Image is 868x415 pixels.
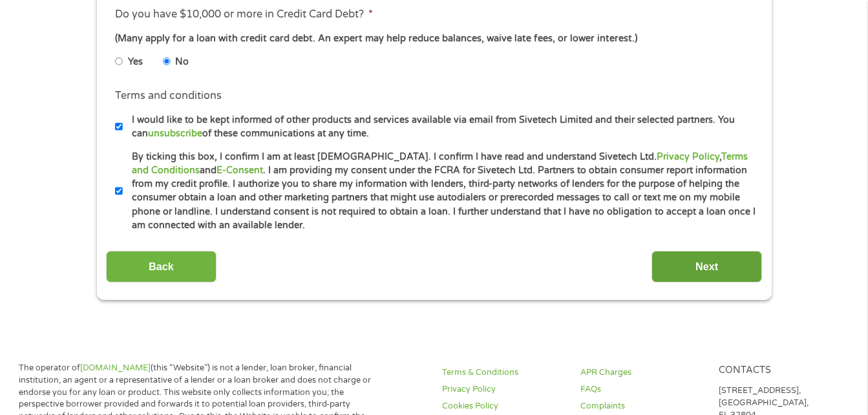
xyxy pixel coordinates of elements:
[442,367,565,379] a: Terms & Conditions
[106,251,217,282] input: Back
[580,383,703,396] a: FAQs
[175,55,189,69] label: No
[115,8,373,21] label: Do you have $10,000 or more in Credit Card Debt?
[80,363,151,373] a: [DOMAIN_NAME]
[657,151,719,162] a: Privacy Policy
[442,383,565,396] a: Privacy Policy
[123,150,757,233] label: By ticking this box, I confirm I am at least [DEMOGRAPHIC_DATA]. I confirm I have read and unders...
[123,113,757,141] label: I would like to be kept informed of other products and services available via email from Sivetech...
[719,365,842,377] h4: Contacts
[132,151,748,176] a: Terms and Conditions
[148,128,202,139] a: unsubscribe
[217,165,263,176] a: E-Consent
[128,55,143,69] label: Yes
[442,400,565,412] a: Cookies Policy
[115,32,752,46] div: (Many apply for a loan with credit card debt. An expert may help reduce balances, waive late fees...
[580,400,703,412] a: Complaints
[651,251,762,282] input: Next
[115,89,222,103] label: Terms and conditions
[580,367,703,379] a: APR Charges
